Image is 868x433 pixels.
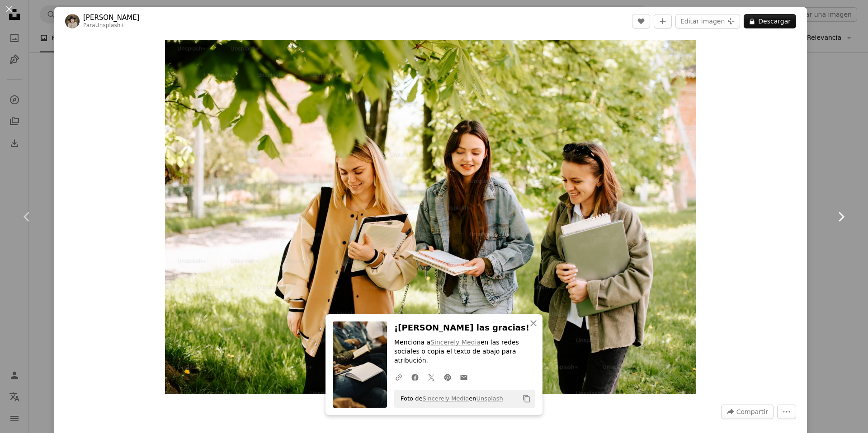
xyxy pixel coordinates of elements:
a: Comparte en Pinterest [439,368,456,386]
button: Editar imagen [675,14,740,28]
a: Comparte en Twitter [423,368,439,386]
button: Más acciones [777,405,796,419]
img: Un grupo de mujeres jóvenes de pie una al lado de la otra [165,40,696,394]
div: Para [83,22,140,29]
a: Sincerely Media [422,395,469,402]
p: Menciona a en las redes sociales o copia el texto de abajo para atribución. [394,338,535,365]
button: Ampliar en esta imagen [165,40,696,394]
a: Comparte por correo electrónico [456,368,472,386]
a: Unsplash+ [95,22,125,28]
a: Siguiente [814,173,868,260]
span: Compartir [736,405,768,419]
a: Sincerely Media [430,339,481,346]
img: Ve al perfil de Kateryna Hliznitsova [65,14,80,28]
button: Descargar [744,14,796,28]
a: Comparte en Facebook [407,368,423,386]
h3: ¡[PERSON_NAME] las gracias! [394,321,535,335]
span: Foto de en [396,391,503,406]
a: Unsplash [476,395,503,402]
a: [PERSON_NAME] [83,13,140,22]
button: Copiar al portapapeles [519,391,534,406]
button: Compartir esta imagen [721,405,774,419]
button: Me gusta [632,14,650,28]
button: Añade a la colección [654,14,672,28]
